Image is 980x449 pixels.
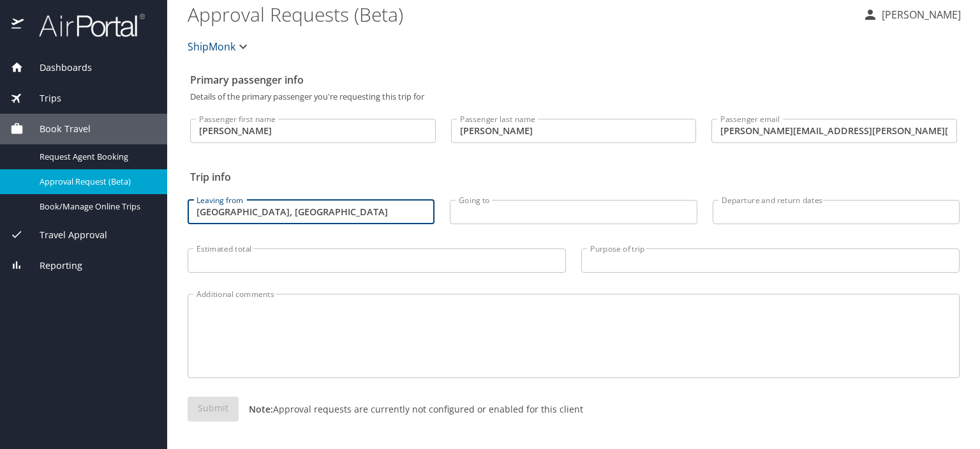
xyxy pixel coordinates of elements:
[188,38,235,56] span: ShipMonk
[40,176,152,188] span: Approval Request (Beta)
[878,7,961,22] p: [PERSON_NAME]
[25,13,145,38] img: airportal-logo.png
[857,3,966,26] button: [PERSON_NAME]
[249,403,273,415] strong: Note:
[24,91,61,105] span: Trips
[24,61,92,75] span: Dashboards
[24,122,91,136] span: Book Travel
[40,201,152,213] span: Book/Manage Online Trips
[24,228,107,242] span: Travel Approval
[190,167,957,187] h2: Trip info
[40,151,152,163] span: Request Agent Booking
[11,13,25,38] img: icon-airportal.png
[190,93,957,101] p: Details of the primary passenger you're requesting this trip for
[182,34,256,59] button: ShipMonk
[190,70,957,90] h2: Primary passenger info
[239,402,583,416] p: Approval requests are currently not configured or enabled for this client
[24,259,82,273] span: Reporting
